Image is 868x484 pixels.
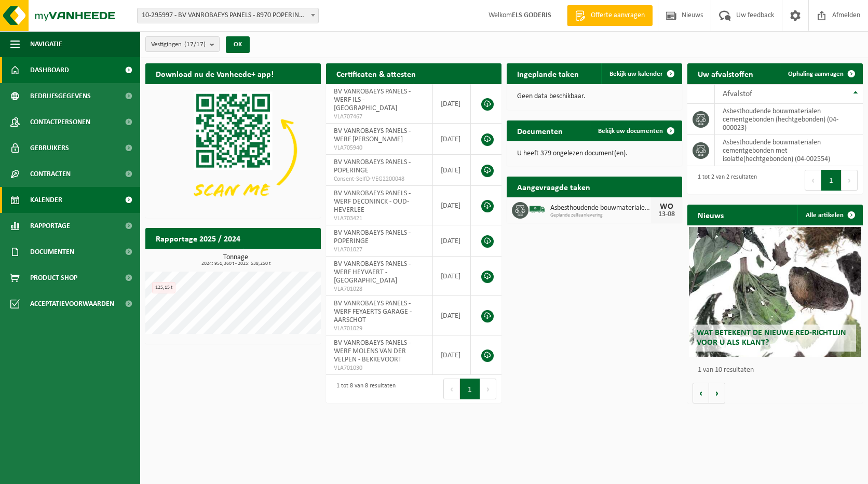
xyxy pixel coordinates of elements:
[334,190,411,214] span: BV VANROBAEYS PANELS - WERF DECONINCK - OUD-HEVERLEE
[723,90,752,98] span: Afvalstof
[517,93,672,100] p: Geen data beschikbaar.
[151,254,321,266] h3: Tonnage
[780,63,862,84] a: Ophaling aanvragen
[842,170,858,191] button: Next
[715,104,863,135] td: asbesthoudende bouwmaterialen cementgebonden (hechtgebonden) (04-000023)
[334,300,412,324] span: BV VANROBAEYS PANELS - WERF FEYAERTS GARAGE - AARSCHOT
[30,109,90,135] span: Contactpersonen
[693,383,709,404] button: Vorige
[334,285,425,293] span: VLA701028
[433,257,471,296] td: [DATE]
[480,379,496,399] button: Next
[433,155,471,186] td: [DATE]
[334,88,411,112] span: BV VANROBAEYS PANELS - WERF ILS - [GEOGRAPHIC_DATA]
[334,339,411,364] span: BV VANROBAEYS PANELS - WERF MOLENS VAN DER VELPEN - BEKKEVOORT
[507,63,589,84] h2: Ingeplande taken
[30,291,114,317] span: Acceptatievoorwaarden
[145,36,220,52] button: Vestigingen(17/17)
[433,335,471,375] td: [DATE]
[145,228,251,248] h2: Rapportage 2025 / 2024
[687,63,764,84] h2: Uw afvalstoffen
[689,227,861,357] a: Wat betekent de nieuwe RED-richtlijn voor u als klant?
[528,200,546,218] img: BL-SO-LV
[821,170,842,191] button: 1
[138,8,318,23] span: 10-295997 - BV VANROBAEYS PANELS - 8970 POPERINGE, BENELUXLAAN 12
[30,83,91,109] span: Bedrijfsgegevens
[507,120,573,141] h2: Documenten
[152,282,175,293] div: 125,15 t
[709,383,725,404] button: Volgende
[151,37,206,52] span: Vestigingen
[567,5,653,26] a: Offerte aanvragen
[698,367,858,374] p: 1 van 10 resultaten
[184,41,206,48] count: (17/17)
[656,211,677,218] div: 13-08
[137,8,319,23] span: 10-295997 - BV VANROBAEYS PANELS - 8970 POPERINGE, BENELUXLAAN 12
[145,84,321,216] img: Download de VHEPlus App
[331,378,396,400] div: 1 tot 8 van 8 resultaten
[334,364,425,372] span: VLA701030
[443,379,460,399] button: Previous
[433,186,471,225] td: [DATE]
[243,248,320,269] a: Bekijk rapportage
[507,177,601,197] h2: Aangevraagde taken
[30,187,62,213] span: Kalender
[30,213,70,239] span: Rapportage
[151,261,321,266] span: 2024: 951,360 t - 2025: 538,250 t
[517,150,672,157] p: U heeft 379 ongelezen document(en).
[334,246,425,254] span: VLA701027
[30,135,69,161] span: Gebruikers
[334,229,411,245] span: BV VANROBAEYS PANELS - POPERINGE
[334,127,411,143] span: BV VANROBAEYS PANELS - WERF [PERSON_NAME]
[334,260,411,285] span: BV VANROBAEYS PANELS - WERF HEYVAERT - [GEOGRAPHIC_DATA]
[30,239,74,265] span: Documenten
[334,113,425,121] span: VLA707467
[30,161,71,187] span: Contracten
[334,144,425,152] span: VLA705940
[697,329,846,347] span: Wat betekent de nieuwe RED-richtlijn voor u als klant?
[145,63,284,84] h2: Download nu de Vanheede+ app!
[30,265,77,291] span: Product Shop
[598,128,663,135] span: Bekijk uw documenten
[226,36,250,53] button: OK
[693,169,757,192] div: 1 tot 2 van 2 resultaten
[334,214,425,223] span: VLA703421
[30,31,62,57] span: Navigatie
[788,71,844,77] span: Ophaling aanvragen
[715,135,863,166] td: asbesthoudende bouwmaterialen cementgebonden met isolatie(hechtgebonden) (04-002554)
[433,124,471,155] td: [DATE]
[687,205,734,225] h2: Nieuws
[326,63,426,84] h2: Certificaten & attesten
[334,175,425,183] span: Consent-SelfD-VEG2200048
[656,203,677,211] div: WO
[433,84,471,124] td: [DATE]
[805,170,821,191] button: Previous
[30,57,69,83] span: Dashboard
[512,11,551,19] strong: ELS GODERIS
[797,205,862,225] a: Alle artikelen
[588,10,647,21] span: Offerte aanvragen
[550,204,651,212] span: Asbesthoudende bouwmaterialen cementgebonden (hechtgebonden)
[433,225,471,257] td: [DATE]
[334,325,425,333] span: VLA701029
[550,212,651,219] span: Geplande zelfaanlevering
[433,296,471,335] td: [DATE]
[609,71,663,77] span: Bekijk uw kalender
[334,158,411,174] span: BV VANROBAEYS PANELS - POPERINGE
[590,120,681,141] a: Bekijk uw documenten
[601,63,681,84] a: Bekijk uw kalender
[460,379,480,399] button: 1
